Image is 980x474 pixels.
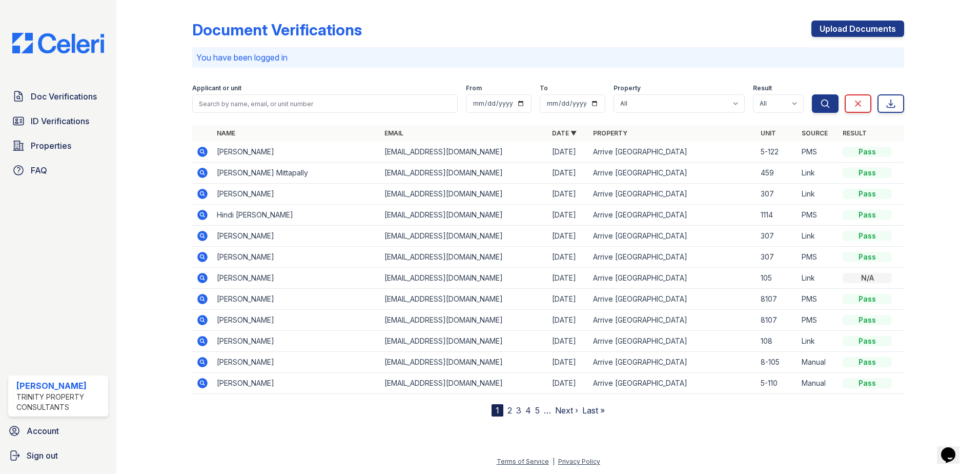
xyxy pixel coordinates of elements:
div: Pass [843,294,892,304]
td: Arrive [GEOGRAPHIC_DATA] [589,373,757,394]
td: [DATE] [548,289,589,310]
td: Arrive [GEOGRAPHIC_DATA] [589,268,757,289]
div: Pass [843,315,892,325]
td: Link [798,226,839,247]
div: Pass [843,252,892,262]
span: Account [27,425,59,437]
a: Doc Verifications [8,86,108,107]
td: Arrive [GEOGRAPHIC_DATA] [589,205,757,226]
td: Arrive [GEOGRAPHIC_DATA] [589,142,757,163]
td: PMS [798,247,839,268]
td: [EMAIL_ADDRESS][DOMAIN_NAME] [380,184,548,205]
a: Unit [761,129,776,137]
td: [PERSON_NAME] Mittapally [213,163,380,184]
a: 5 [535,405,540,416]
div: Pass [843,336,892,346]
div: Pass [843,231,892,241]
div: Pass [843,189,892,199]
label: To [540,84,548,92]
td: [DATE] [548,184,589,205]
td: [DATE] [548,205,589,226]
td: [EMAIL_ADDRESS][DOMAIN_NAME] [380,163,548,184]
div: 1 [492,404,503,417]
td: Arrive [GEOGRAPHIC_DATA] [589,289,757,310]
span: … [544,404,551,417]
div: | [553,458,555,465]
td: PMS [798,205,839,226]
td: PMS [798,289,839,310]
td: [EMAIL_ADDRESS][DOMAIN_NAME] [380,352,548,373]
a: ID Verifications [8,111,108,131]
p: You have been logged in [196,51,900,64]
input: Search by name, email, or unit number [192,94,458,113]
td: Hindi [PERSON_NAME] [213,205,380,226]
td: Manual [798,373,839,394]
td: [EMAIL_ADDRESS][DOMAIN_NAME] [380,142,548,163]
a: Sign out [4,445,112,466]
td: 5-110 [757,373,798,394]
a: Upload Documents [811,21,904,37]
td: 108 [757,331,798,352]
a: Source [802,129,828,137]
td: [EMAIL_ADDRESS][DOMAIN_NAME] [380,289,548,310]
td: [PERSON_NAME] [213,373,380,394]
a: Property [593,129,627,137]
td: 459 [757,163,798,184]
div: N/A [843,273,892,283]
span: Doc Verifications [31,90,97,103]
a: FAQ [8,160,108,181]
td: [DATE] [548,352,589,373]
span: ID Verifications [31,115,89,127]
td: [EMAIL_ADDRESS][DOMAIN_NAME] [380,310,548,331]
td: [DATE] [548,226,589,247]
a: Name [217,129,235,137]
img: CE_Logo_Blue-a8612792a0a2168367f1c8372b55b34899dd931a85d93a1a3d3e32e68fde9ad4.png [4,33,112,53]
td: 105 [757,268,798,289]
div: Pass [843,168,892,178]
td: PMS [798,142,839,163]
div: Document Verifications [192,21,362,39]
td: 8-105 [757,352,798,373]
span: FAQ [31,164,47,176]
div: Pass [843,210,892,220]
td: [EMAIL_ADDRESS][DOMAIN_NAME] [380,205,548,226]
a: Email [384,129,403,137]
td: [PERSON_NAME] [213,352,380,373]
td: Link [798,184,839,205]
td: 1114 [757,205,798,226]
a: Last » [582,405,605,416]
a: 2 [507,405,512,416]
td: Arrive [GEOGRAPHIC_DATA] [589,163,757,184]
td: [DATE] [548,163,589,184]
td: Arrive [GEOGRAPHIC_DATA] [589,226,757,247]
td: [EMAIL_ADDRESS][DOMAIN_NAME] [380,247,548,268]
td: 8107 [757,310,798,331]
a: Account [4,421,112,441]
td: [PERSON_NAME] [213,184,380,205]
td: Manual [798,352,839,373]
div: Pass [843,357,892,367]
td: Arrive [GEOGRAPHIC_DATA] [589,310,757,331]
a: Next › [555,405,578,416]
a: Properties [8,135,108,156]
a: 4 [525,405,531,416]
td: 307 [757,247,798,268]
td: [DATE] [548,310,589,331]
span: Properties [31,140,71,152]
td: [PERSON_NAME] [213,289,380,310]
td: Arrive [GEOGRAPHIC_DATA] [589,247,757,268]
td: [PERSON_NAME] [213,331,380,352]
label: Property [614,84,641,92]
td: Arrive [GEOGRAPHIC_DATA] [589,331,757,352]
td: [PERSON_NAME] [213,268,380,289]
a: Date ▼ [552,129,577,137]
td: [PERSON_NAME] [213,310,380,331]
div: Pass [843,378,892,388]
div: [PERSON_NAME] [16,380,104,392]
td: [PERSON_NAME] [213,247,380,268]
td: Link [798,268,839,289]
label: From [466,84,482,92]
td: Link [798,331,839,352]
div: Pass [843,147,892,157]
